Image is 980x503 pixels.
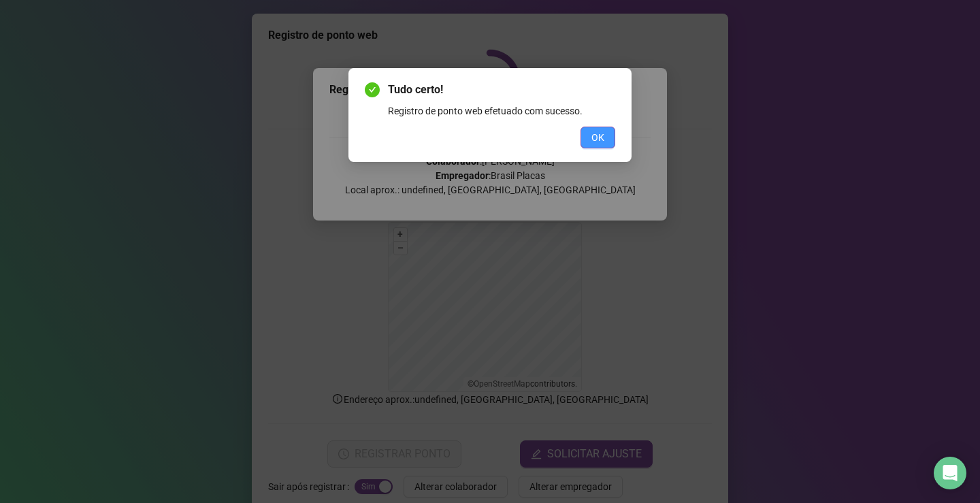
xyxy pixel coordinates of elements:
div: Registro de ponto web efetuado com sucesso. [388,103,615,118]
span: check-circle [365,82,380,97]
div: Open Intercom Messenger [934,457,966,489]
button: OK [581,127,615,148]
span: Tudo certo! [388,82,615,98]
span: OK [591,130,604,145]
